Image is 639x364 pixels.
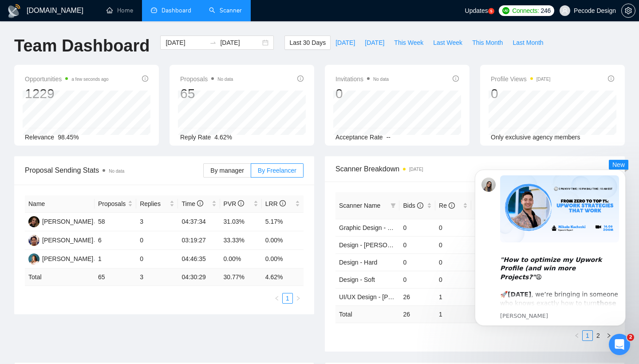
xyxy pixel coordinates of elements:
[339,276,375,283] a: Design - Soft
[262,269,304,286] td: 4.62 %
[178,250,220,269] td: 04:46:35
[488,8,494,14] a: 5
[335,163,614,174] span: Scanner Breakdown
[622,7,635,14] span: setting
[399,253,435,271] td: 0
[389,199,398,212] span: filter
[217,77,233,82] span: No data
[209,39,217,46] span: to
[562,8,568,14] span: user
[339,224,398,231] a: Graphic Design - Soft
[572,330,582,341] li: Previous Page
[373,77,389,82] span: No data
[28,235,39,246] img: KL
[95,250,136,269] td: 1
[214,134,232,141] span: 4.62%
[180,85,233,102] div: 65
[467,36,508,50] button: This Month
[262,250,304,269] td: 0.00%
[42,217,93,226] div: [PERSON_NAME]
[541,6,551,16] span: 246
[335,134,383,141] span: Acceptance Rate
[491,134,580,141] span: Only exclusive agency members
[180,74,233,84] span: Proposals
[25,74,109,84] span: Opportunities
[609,334,630,355] iframe: Intercom live chat
[282,293,293,304] li: 1
[621,7,635,14] a: setting
[220,250,262,269] td: 0.00%
[399,271,435,288] td: 0
[502,7,509,14] img: upwork-logo.png
[71,77,108,82] time: a few seconds ago
[399,288,435,305] td: 26
[461,156,639,340] iframe: Intercom notifications повідомлення
[403,202,423,209] span: Bids
[339,202,380,209] span: Scanner Name
[435,236,471,253] td: 0
[178,213,220,231] td: 04:37:34
[490,9,492,13] text: 5
[572,330,582,341] button: left
[390,203,396,208] span: filter
[238,200,244,206] span: info-circle
[28,253,39,265] img: OP
[289,38,326,47] span: Last 30 Days
[331,36,360,50] button: [DATE]
[399,236,435,253] td: 0
[465,7,488,14] span: Updates
[58,134,79,141] span: 98.45%
[339,293,468,301] a: UI/UX Design - [PERSON_NAME] (autobid on)
[25,85,109,102] div: 1229
[220,213,262,231] td: 31.03%
[136,231,178,250] td: 0
[42,254,93,264] div: [PERSON_NAME]
[435,288,471,305] td: 1
[491,74,550,84] span: Profile Views
[25,269,95,286] td: Total
[435,271,471,288] td: 0
[387,134,390,141] span: --
[14,36,150,56] h1: Team Dashboard
[508,36,548,50] button: Last Month
[136,213,178,231] td: 3
[209,39,217,46] span: swap-right
[272,293,282,304] li: Previous Page
[7,4,21,18] img: logo
[95,269,136,286] td: 65
[491,85,550,102] div: 0
[28,216,39,227] img: VB
[608,75,614,82] span: info-circle
[293,293,304,304] li: Next Page
[220,269,262,286] td: 30.77 %
[95,213,136,231] td: 58
[180,134,211,141] span: Reply Rate
[136,195,178,213] th: Replies
[181,200,203,207] span: Time
[409,167,423,172] time: [DATE]
[166,38,206,47] input: Start date
[439,202,455,209] span: Re
[272,293,282,304] button: left
[162,7,191,14] span: Dashboard
[262,231,304,250] td: 0.00%
[435,219,471,236] td: 0
[339,241,450,249] a: Design - [PERSON_NAME] (autobid off)
[472,38,503,47] span: This Month
[25,165,203,176] span: Proposal Sending Stats
[220,38,260,47] input: End date
[394,38,423,47] span: This Week
[136,250,178,269] td: 0
[627,334,634,341] span: 2
[258,167,296,174] span: By Freelancer
[513,38,543,47] span: Last Month
[25,195,95,213] th: Name
[335,38,355,47] span: [DATE]
[449,202,455,209] span: info-circle
[98,199,126,209] span: Proposals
